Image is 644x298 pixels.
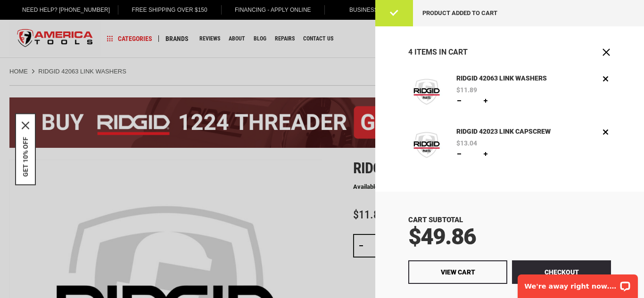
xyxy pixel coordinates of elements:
[408,73,445,113] a: RIDGID 42063 LINK WASHERS
[512,268,644,298] iframe: LiveChat chat widget
[512,260,611,284] button: Checkout
[408,260,507,284] a: View Cart
[408,127,445,163] img: RIDGID 42023 LINK CAPSCREW
[456,140,477,146] span: $13.04
[22,121,29,129] button: Close
[408,216,463,224] span: Cart Subtotal
[408,223,476,250] span: $49.86
[456,87,477,93] span: $11.89
[454,73,550,84] a: RIDGID 42063 LINK WASHERS
[408,73,445,110] img: RIDGID 42063 LINK WASHERS
[408,48,413,56] span: 4
[408,127,445,166] a: RIDGID 42023 LINK CAPSCREW
[22,121,29,129] svg: close icon
[422,9,497,16] span: Product added to cart
[441,268,475,276] span: View Cart
[22,137,29,177] button: GET 10% OFF
[602,48,611,57] button: Close
[454,127,553,137] a: RIDGID 42023 LINK CAPSCREW
[414,48,468,56] span: Items in Cart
